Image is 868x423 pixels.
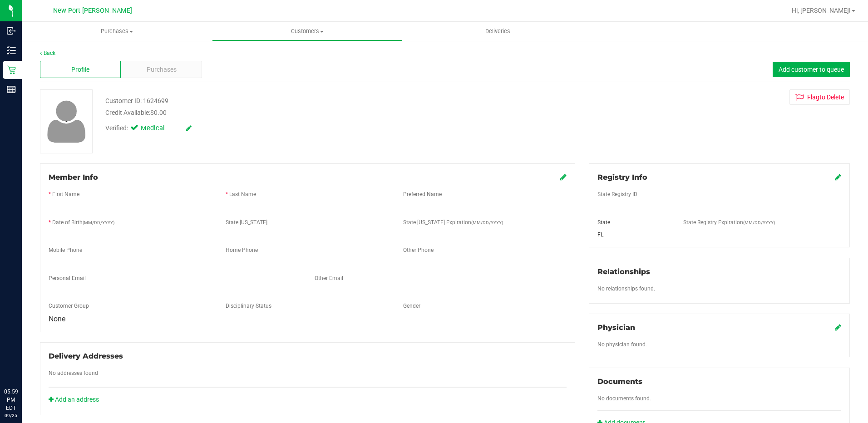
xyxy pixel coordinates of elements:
[597,341,647,348] span: No physician found.
[150,109,167,116] span: $0.00
[403,302,420,310] label: Gender
[49,274,86,282] label: Personal Email
[105,108,503,118] div: Credit Available:
[403,22,593,41] a: Deliveries
[597,323,635,332] span: Physician
[597,377,642,386] span: Documents
[105,96,168,106] div: Customer ID: 1624699
[83,220,114,225] span: (MM/DD/YYYY)
[403,246,434,254] label: Other Phone
[229,190,256,198] label: Last Name
[7,65,16,74] inline-svg: Retail
[315,274,343,282] label: Other Email
[591,218,676,226] div: State
[49,369,98,377] label: No addresses found
[52,190,79,198] label: First Name
[105,123,192,133] div: Verified:
[226,246,258,254] label: Home Phone
[9,350,36,378] iframe: Resource center
[49,246,82,254] label: Mobile Phone
[71,65,89,74] span: Profile
[52,218,114,226] label: Date of Birth
[226,218,267,226] label: State [US_STATE]
[473,27,523,35] span: Deliveries
[141,123,177,133] span: Medical
[471,220,503,225] span: (MM/DD/YYYY)
[49,302,89,310] label: Customer Group
[597,173,647,182] span: Registry Info
[40,50,55,56] a: Back
[7,85,16,94] inline-svg: Reports
[597,285,655,293] label: No relationships found.
[49,396,99,403] a: Add an address
[403,190,442,198] label: Preferred Name
[597,190,637,198] label: State Registry ID
[591,231,676,239] div: FL
[49,173,98,182] span: Member Info
[49,352,123,360] span: Delivery Addresses
[597,395,651,402] span: No documents found.
[22,27,212,35] span: Purchases
[403,218,503,226] label: State [US_STATE] Expiration
[773,62,850,77] button: Add customer to queue
[22,22,212,41] a: Purchases
[49,315,65,323] span: None
[212,27,402,35] span: Customers
[7,26,16,35] inline-svg: Inbound
[792,7,851,14] span: Hi, [PERSON_NAME]!
[4,388,18,412] p: 05:59 PM EDT
[226,302,271,310] label: Disciplinary Status
[212,22,402,41] a: Customers
[597,267,650,276] span: Relationships
[683,218,775,226] label: State Registry Expiration
[789,89,850,105] button: Flagto Delete
[53,7,132,15] span: New Port [PERSON_NAME]
[43,98,90,145] img: user-icon.png
[147,65,177,74] span: Purchases
[7,46,16,55] inline-svg: Inventory
[779,66,844,73] span: Add customer to queue
[4,412,18,419] p: 09/25
[743,220,775,225] span: (MM/DD/YYYY)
